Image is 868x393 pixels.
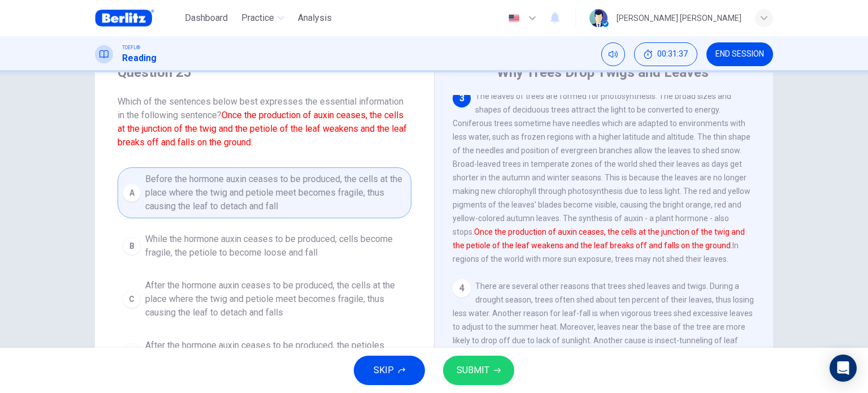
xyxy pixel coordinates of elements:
a: Berlitz Brasil logo [95,7,180,29]
span: Analysis [298,11,332,25]
div: Hide [634,42,697,66]
span: While the hormone auxin ceases to be produced, cells become fragile, the petiole to become loose ... [145,232,406,260]
button: END SESSION [706,42,773,66]
div: Mute [601,42,625,66]
div: Open Intercom Messenger [830,355,857,382]
font: Once the production of auxin ceases, the cells at the junction of the twig and the petiole of the... [453,227,745,250]
button: ABefore the hormone auxin ceases to be produced, the cells at the place where the twig and petiol... [118,167,411,218]
span: END SESSION [715,50,764,59]
div: B [123,237,141,255]
h4: Why Trees Drop Twigs and Leaves [497,63,709,81]
button: SUBMIT [443,356,514,385]
h1: Reading [122,51,157,65]
span: Dashboard [185,11,228,25]
span: SUBMIT [457,362,489,378]
span: Practice [241,11,274,25]
span: SKIP [374,362,394,378]
div: 4 [453,279,471,297]
div: A [123,184,141,202]
span: After the hormone auxin ceases to be produced, the cells at the place where the twig and petiole ... [145,279,406,319]
button: 00:31:37 [634,42,697,66]
span: TOEFL® [122,44,140,51]
div: C [123,290,141,308]
div: [PERSON_NAME] [PERSON_NAME] [617,11,741,25]
h4: Question 25 [118,63,411,81]
span: Which of the sentences below best expresses the essential information in the following sentence? [118,95,411,149]
button: Analysis [293,8,336,28]
button: Dashboard [180,8,232,28]
img: Profile picture [589,9,607,27]
div: 3 [453,89,471,107]
span: 00:31:37 [657,50,688,59]
button: SKIP [354,356,425,385]
span: Before the hormone auxin ceases to be produced, the cells at the place where the twig and petiole... [145,172,406,213]
button: CAfter the hormone auxin ceases to be produced, the cells at the place where the twig and petiole... [118,274,411,325]
font: Once the production of auxin ceases, the cells at the junction of the twig and the petiole of the... [118,110,407,148]
div: D [123,343,141,361]
img: Berlitz Brasil logo [95,7,154,29]
span: After the hormone auxin ceases to be produced, the petioles begin to fall off [145,339,406,366]
button: DAfter the hormone auxin ceases to be produced, the petioles begin to fall off [118,334,411,371]
button: Practice [237,8,289,28]
button: BWhile the hormone auxin ceases to be produced, cells become fragile, the petiole to become loose... [118,227,411,265]
img: en [507,14,521,23]
span: The leaves of trees are formed for photosynthesis. The broad sizes and shapes of deciduous trees ... [453,92,750,264]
